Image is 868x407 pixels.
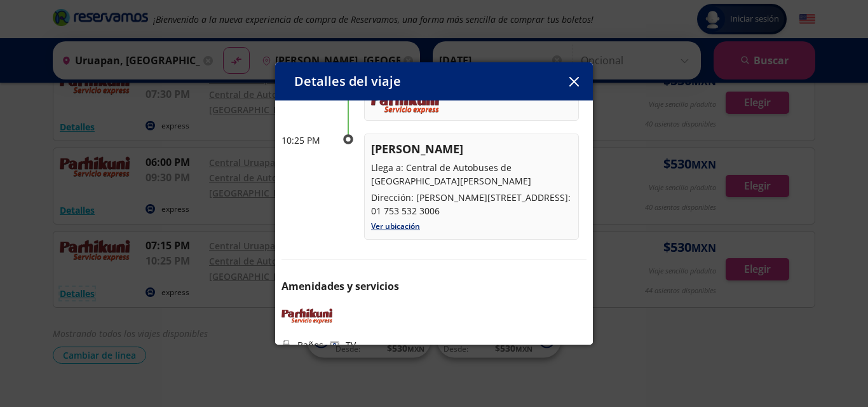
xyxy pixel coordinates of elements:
[297,338,323,352] p: Baños
[371,221,420,231] a: Ver ubicación
[346,338,356,352] p: TV
[294,72,401,91] p: Detalles del viaje
[281,279,587,294] p: Amenidades y servicios
[371,93,439,114] img: uploads_2F1449596736964-43zwds8c20774x6r-fa3d598d904745048cde3684235def3f_2Fparhi-servicio-expres...
[371,191,572,217] p: Dirección: [PERSON_NAME][STREET_ADDRESS]: 01 753 532 3006
[371,141,572,158] p: [PERSON_NAME]
[281,134,332,147] p: 10:25 PM
[281,307,332,326] img: PARHIKUNI SERVICIO EXPRESS
[371,161,572,188] p: Llega a: Central de Autobuses de [GEOGRAPHIC_DATA][PERSON_NAME]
